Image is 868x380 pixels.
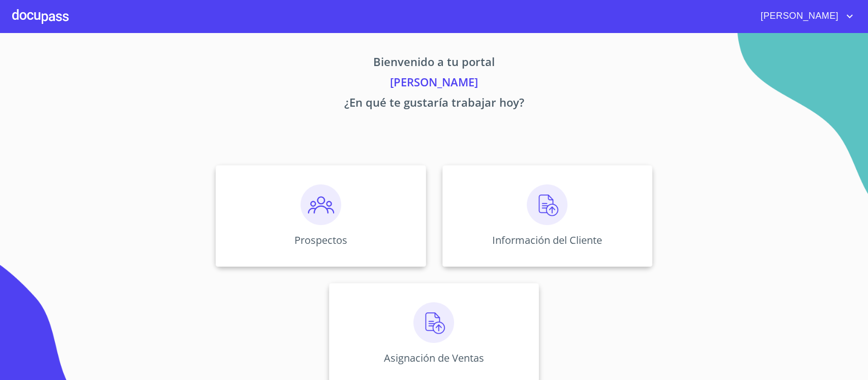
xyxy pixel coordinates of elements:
[294,233,347,247] p: Prospectos
[413,302,454,343] img: carga.png
[753,8,856,24] button: account of current user
[121,94,747,114] p: ¿En qué te gustaría trabajar hoy?
[121,53,747,74] p: Bienvenido a tu portal
[492,233,602,247] p: Información del Cliente
[301,184,341,225] img: prospectos.png
[121,74,747,94] p: [PERSON_NAME]
[753,8,844,24] span: [PERSON_NAME]
[527,184,567,225] img: carga.png
[384,351,484,365] p: Asignación de Ventas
